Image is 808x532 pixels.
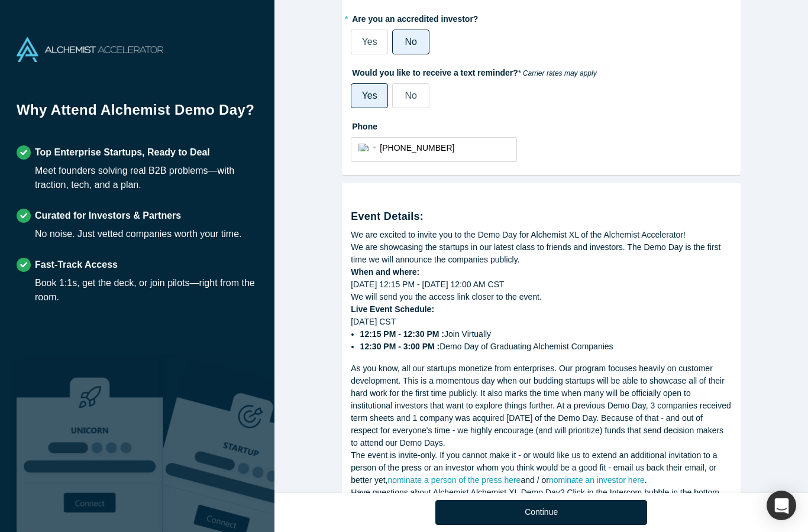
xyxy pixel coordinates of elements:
button: Continue [435,500,647,525]
label: Are you an accredited investor? [351,9,732,25]
a: nominate a person of the press here [387,475,521,485]
div: The event is invite-only. If you cannot make it - or would like us to extend an additional invita... [351,449,732,486]
span: No [405,37,416,47]
li: Demo Day of Graduating Alchemist Companies [360,340,732,353]
label: Phone [351,116,732,133]
div: Have questions about Alchemist Alchemist XL Demo Day? Click in the Intercom bubble in the bottom ... [351,486,732,511]
em: * Carrier rates may apply [518,69,597,77]
strong: Event Details: [351,210,424,222]
span: Yes [362,37,377,47]
img: Alchemist Accelerator Logo [17,37,163,62]
img: Robust Technologies [17,358,163,532]
div: We are excited to invite you to the Demo Day for Alchemist XL of the Alchemist Accelerator! [351,229,732,241]
strong: 12:30 PM - 3:00 PM : [360,342,440,351]
strong: Top Enterprise Startups, Ready to Deal [35,147,210,157]
div: We will send you the access link closer to the event. [351,291,732,303]
strong: Curated for Investors & Partners [35,210,181,220]
div: Meet founders solving real B2B problems—with traction, tech, and a plan. [35,164,258,192]
strong: Fast-Track Access [35,259,118,270]
strong: 12:15 PM - 12:30 PM : [360,329,444,339]
li: Join Virtually [360,328,732,340]
div: [DATE] CST [351,316,732,353]
strong: When and where: [351,267,419,277]
strong: Live Event Schedule: [351,304,434,314]
span: No [405,90,416,100]
h1: Why Attend Alchemist Demo Day? [17,99,258,129]
a: nominate an investor here [549,475,645,485]
span: Yes [362,90,377,100]
div: No noise. Just vetted companies worth your time. [35,227,242,241]
img: Prism AI [163,358,310,532]
div: Book 1:1s, get the deck, or join pilots—right from the room. [35,276,258,304]
div: We are showcasing the startups in our latest class to friends and investors. The Demo Day is the ... [351,241,732,266]
label: Would you like to receive a text reminder? [351,63,732,79]
div: [DATE] 12:15 PM - [DATE] 12:00 AM CST [351,278,732,291]
div: As you know, all our startups monetize from enterprises. Our program focuses heavily on customer ... [351,362,732,449]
